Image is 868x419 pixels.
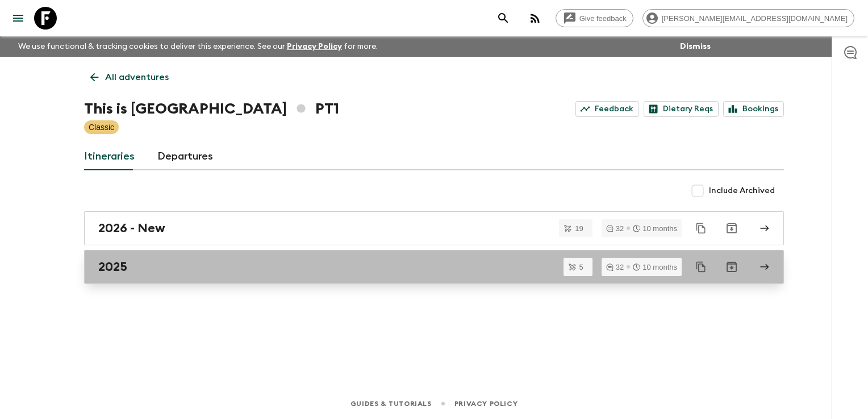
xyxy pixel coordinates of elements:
div: 10 months [633,225,677,232]
span: 19 [568,225,590,232]
h2: 2025 [98,259,127,274]
div: 10 months [633,263,677,271]
button: Archive [720,217,743,240]
button: Dismiss [677,39,713,55]
div: 32 [606,263,624,271]
a: Feedback [575,101,639,117]
a: Give feedback [556,9,633,27]
div: 32 [606,225,624,232]
a: 2025 [84,250,784,284]
button: Archive [720,255,743,278]
span: Give feedback [573,14,633,23]
span: 5 [573,263,590,271]
a: Dietary Reqs [644,101,719,117]
a: Guides & Tutorials [350,397,432,410]
a: Itineraries [84,143,135,170]
p: All adventures [105,70,169,84]
a: Privacy Policy [454,397,518,410]
button: search adventures [492,7,515,30]
button: menu [7,7,30,30]
a: All adventures [84,66,175,89]
a: Bookings [723,101,784,117]
h1: This is [GEOGRAPHIC_DATA] PT1 [84,98,339,120]
div: [PERSON_NAME][EMAIL_ADDRESS][DOMAIN_NAME] [642,9,854,27]
h2: 2026 - New [98,221,165,236]
span: [PERSON_NAME][EMAIL_ADDRESS][DOMAIN_NAME] [656,14,854,23]
a: Privacy Policy [287,43,342,51]
p: We use functional & tracking cookies to deliver this experience. See our for more. [14,36,382,57]
p: Classic [89,121,114,133]
span: Include Archived [709,185,775,196]
button: Duplicate [691,257,711,277]
a: 2026 - New [84,211,784,245]
a: Departures [157,143,213,170]
button: Duplicate [691,218,711,238]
